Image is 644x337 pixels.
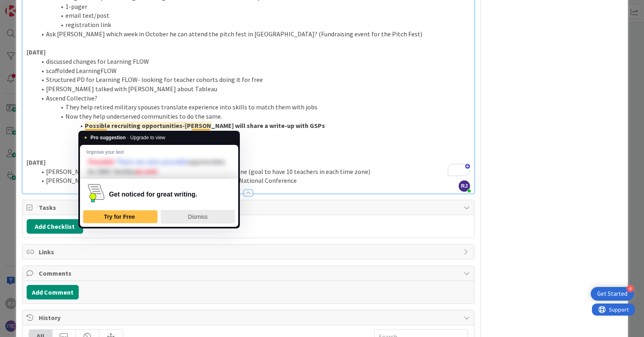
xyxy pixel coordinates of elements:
[36,167,470,176] li: [PERSON_NAME] is working on developing 2-3 cohorts in each time zone (goal to have 10 teachers in...
[39,203,459,212] span: Tasks
[36,112,470,121] li: Now they help underserved communities to do the same.
[36,103,470,112] li: They help retired military spouses translate experience into skills to match them with jobs
[36,130,470,140] li: Possible opportunities for NMC families as well.
[36,84,470,94] li: [PERSON_NAME] talked with [PERSON_NAME] about Tableau
[27,219,83,234] button: Add Checklist
[27,48,46,56] strong: [DATE]
[36,66,470,75] li: scaffolded LearningFLOW
[85,121,325,130] strong: Possible recruiting opportunities-[PERSON_NAME] will share a write-up with GSPs
[597,290,627,298] div: Get Started
[36,75,470,84] li: Structured PD for Learning FLOW- looking for teacher cohorts doing it for free
[39,313,459,322] span: History
[36,11,470,20] li: email text/post
[36,29,470,39] li: Ask [PERSON_NAME] which week in October he can attend the pitch fest in [GEOGRAPHIC_DATA]? (Fundr...
[17,1,37,11] span: Support
[36,20,470,29] li: registration link
[591,287,634,301] div: Open Get Started checklist, remaining modules: 4
[39,247,459,257] span: Links
[36,176,470,185] li: [PERSON_NAME] offered to have students work on marketing for the National Conference
[39,268,459,278] span: Comments
[627,285,634,292] div: 4
[36,2,470,11] li: 1-pager
[36,94,470,103] li: Ascend Collective?
[36,139,470,149] li: [PERSON_NAME] will create a landing page for this
[459,180,470,192] span: RJ
[36,57,470,66] li: discussed changes for Learning FLOW
[27,158,46,166] strong: [DATE]
[27,285,79,299] button: Add Comment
